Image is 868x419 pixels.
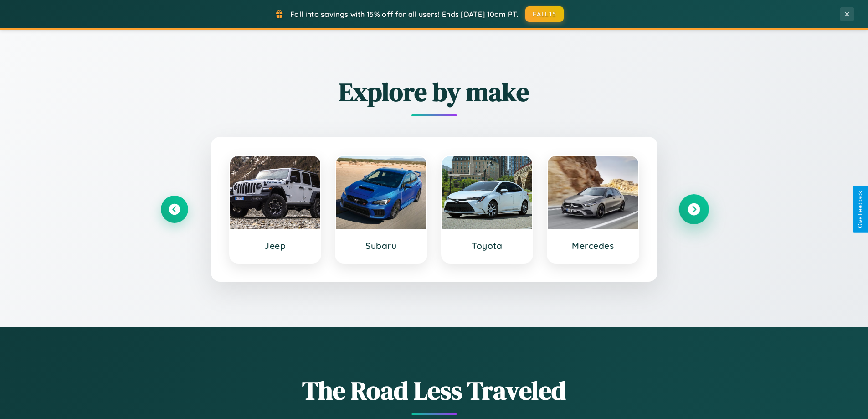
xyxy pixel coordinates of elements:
[239,240,312,251] h3: Jeep
[525,6,564,22] button: FALL15
[161,373,708,408] h1: The Road Less Traveled
[557,240,629,251] h3: Mercedes
[345,240,417,251] h3: Subaru
[290,10,519,19] span: Fall into savings with 15% off for all users! Ends [DATE] 10am PT.
[451,240,524,251] h3: Toyota
[161,74,708,109] h2: Explore by make
[857,191,863,228] div: Give Feedback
